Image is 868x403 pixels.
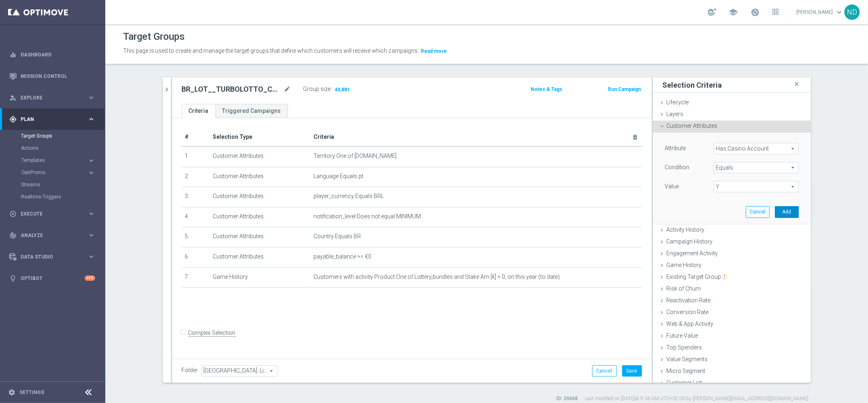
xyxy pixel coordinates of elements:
lable: Condition [665,164,690,170]
td: 7 [182,267,209,288]
a: [PERSON_NAME]keyboard_arrow_down [795,6,845,18]
span: Language Equals pt [314,173,364,180]
span: Criteria [314,134,335,140]
i: keyboard_arrow_right [87,253,95,261]
a: Settings [19,390,44,395]
i: close [793,79,801,90]
span: Reactivation Rate [667,297,711,304]
i: keyboard_arrow_right [87,169,95,177]
div: Data Studio [9,253,87,261]
span: Country Equals BR [314,233,361,240]
span: Future Value [667,332,698,339]
td: 6 [182,247,209,267]
label: Last modified on [DATE] at 9:36 AM UTC+02:00 by [PERSON_NAME][EMAIL_ADDRESS][DOMAIN_NAME] [585,395,809,402]
label: ID: 29668 [557,395,578,402]
button: Mission Control [9,73,96,80]
span: Activity History [667,226,705,233]
span: Value Segments [667,356,708,362]
div: OptiPromo [21,166,105,179]
i: keyboard_arrow_right [87,94,95,101]
button: play_circle_outline Execute keyboard_arrow_right [9,211,96,217]
i: keyboard_arrow_right [87,157,95,164]
div: Mission Control [9,65,95,87]
h3: Selection Criteria [663,80,722,90]
button: Templates keyboard_arrow_right [21,157,96,164]
button: Cancel [746,206,770,218]
a: Dashboard [21,44,95,65]
span: Risk of Churn [667,285,701,292]
div: Realtime Triggers [21,191,105,203]
label: : [331,86,332,93]
h2: BR_LOT__TURBOLOTTO_CASINO_ACC__ALL_EMA_T&T_LT [182,84,282,94]
span: Top Spenders [667,344,702,351]
td: 2 [182,167,209,187]
span: Conversion Rate [667,309,709,315]
button: Save [622,365,642,377]
div: Analyze [9,232,87,239]
i: delete_forever [632,134,639,140]
td: Game History [209,267,311,288]
th: # [182,128,209,147]
span: player_currency Equals BRL [314,193,384,200]
label: Group size [303,86,331,93]
a: Mission Control [21,65,95,87]
button: chevron_right [163,78,171,101]
td: Customer Attributes [209,227,311,248]
button: Add [775,206,799,218]
a: Triggered Campaigns [215,104,288,118]
div: Plan [9,116,87,123]
span: Micro Segment [667,368,706,374]
span: keyboard_arrow_down [835,8,844,17]
span: Customers with activity Product One of Lottery,bundles and Stake Am [€] > 0, on this year (to date) [314,274,560,280]
span: Customer Attributes [667,123,718,129]
a: Streams [21,181,84,188]
span: Web & App Activity [667,321,714,327]
td: 3 [182,187,209,207]
div: ND [845,4,860,20]
span: Plan [21,117,87,122]
i: track_changes [9,232,17,239]
h1: Target Groups [123,31,185,43]
a: Actions [21,145,84,151]
div: Target Groups [21,130,105,142]
button: Cancel [592,365,617,377]
a: Realtime Triggers [21,194,84,200]
span: Game History [667,262,702,268]
span: Analyze [21,233,87,238]
span: Templates [21,158,79,163]
td: Customer Attributes [209,247,311,267]
span: Explore [21,95,87,100]
span: Existing Target Group [667,274,727,280]
span: Engagement Activity [667,250,718,256]
div: +10 [85,276,95,281]
span: 40,881 [334,86,351,94]
div: OptiPromo [21,170,87,175]
a: Optibot [21,267,85,289]
i: person_search [9,94,17,101]
div: Execute [9,210,87,218]
span: notification_level Does not equal MINIMUM [314,213,421,220]
span: OptiPromo [21,170,79,175]
span: Campaign History [667,238,713,245]
i: equalizer [9,51,17,58]
button: track_changes Analyze keyboard_arrow_right [9,232,96,239]
lable: Attribute [665,145,686,151]
i: play_circle_outline [9,210,17,218]
span: Layers [667,111,684,117]
button: equalizer Dashboard [9,52,96,58]
i: settings [8,389,15,396]
i: keyboard_arrow_right [87,115,95,123]
button: gps_fixed Plan keyboard_arrow_right [9,116,96,123]
i: lightbulb [9,275,17,282]
button: Read more [420,47,448,56]
i: mode_edit [284,84,291,94]
span: payable_balance >= €0 [314,253,372,260]
span: Data Studio [21,254,87,259]
button: lightbulb Optibot +10 [9,275,96,282]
